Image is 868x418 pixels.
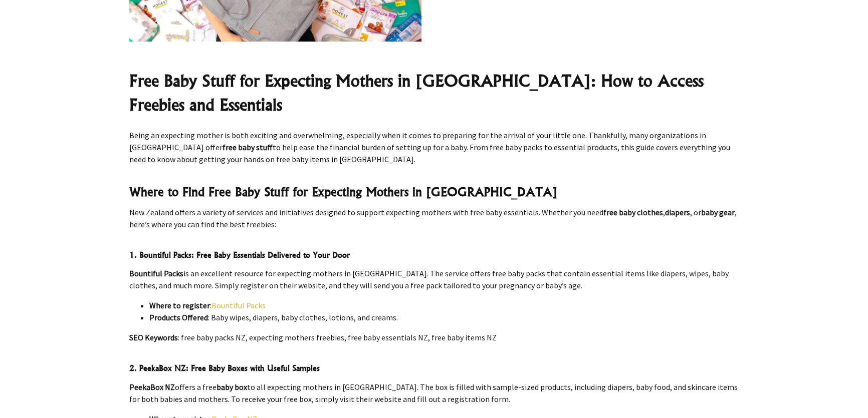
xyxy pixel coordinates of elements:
[149,299,739,311] li: :
[129,363,320,373] strong: 2. PeekaBox NZ: Free Baby Boxes with Useful Samples
[129,382,175,392] strong: PeekaBox NZ
[129,184,557,199] strong: Where to Find Free Baby Stuff for Expecting Mothers in [GEOGRAPHIC_DATA]
[216,382,247,392] strong: baby box
[129,331,739,343] p: : free baby packs NZ, expecting mothers freebies, free baby essentials NZ, free baby items NZ
[223,142,273,152] strong: free baby stuff
[129,381,739,405] p: offers a free to all expecting mothers in [GEOGRAPHIC_DATA]. The box is filled with sample-sized ...
[665,207,690,217] strong: diapers
[149,312,208,322] strong: Products Offered
[129,268,183,278] strong: Bountiful Packs
[149,300,210,310] strong: Where to register
[149,311,739,323] li: : Baby wipes, diapers, baby clothes, lotions, and creams.
[603,207,663,217] strong: free baby clothes
[129,71,704,115] strong: Free Baby Stuff for Expecting Mothers in [GEOGRAPHIC_DATA]: How to Access Freebies and Essentials
[129,206,739,230] p: New Zealand offers a variety of services and initiatives designed to support expecting mothers wi...
[129,267,739,291] p: is an excellent resource for expecting mothers in [GEOGRAPHIC_DATA]. The service offers free baby...
[211,300,266,310] a: Bountiful Packs
[129,332,178,342] strong: SEO Keywords
[129,129,739,165] p: Being an expecting mother is both exciting and overwhelming, especially when it comes to preparin...
[701,207,735,217] strong: baby gear
[129,250,350,260] strong: 1. Bountiful Packs: Free Baby Essentials Delivered to Your Door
